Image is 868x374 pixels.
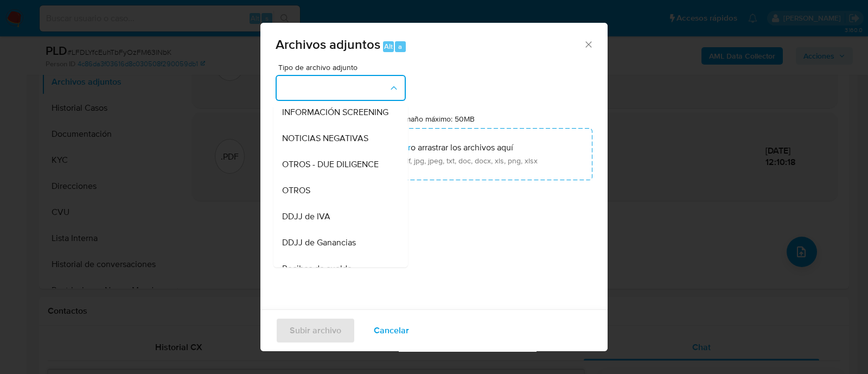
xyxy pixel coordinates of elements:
[374,319,409,343] span: Cancelar
[282,211,330,222] span: DDJJ de IVA
[398,41,402,52] span: a
[384,41,393,52] span: Alt
[397,114,475,124] label: Tamaño máximo: 50MB
[278,64,409,71] span: Tipo de archivo adjunto
[282,237,356,248] span: DDJJ de Ganancias
[276,35,380,54] span: Archivos adjuntos
[282,263,352,274] span: Recibos de sueldo
[583,39,593,49] button: Cerrar
[282,159,379,170] span: OTROS - DUE DILIGENCE
[282,107,388,118] span: INFORMACIÓN SCREENING
[282,185,310,196] span: OTROS
[282,133,368,144] span: NOTICIAS NEGATIVAS
[360,318,423,344] button: Cancelar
